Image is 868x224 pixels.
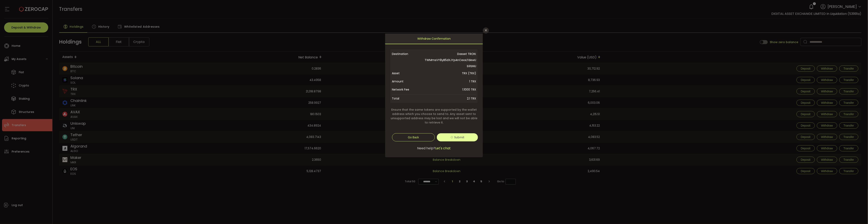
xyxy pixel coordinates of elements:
span: Need help? [417,146,435,151]
span: 1 TRX [424,77,476,85]
span: 2.1 TRX [467,96,476,101]
span: Go Back [408,136,419,139]
span: Total [392,96,399,101]
span: Withdraw Confirmation [417,34,451,44]
span: Destination [392,51,424,69]
span: TRX (TRX) [424,69,476,77]
span: Ensure that the same tokens are supported by the wallet address which you choose to send to. Any ... [390,108,478,125]
iframe: Chat Widget [848,204,868,224]
div: dialog [385,34,483,157]
span: Amount [392,77,424,85]
span: Network Fee [392,85,424,94]
span: Dasset TRON: TWMmsVY8yB5dXJYpAnCexxLfdewUb1rbNU [424,51,476,69]
button: Close [483,27,489,34]
button: Go Back [392,133,435,141]
span: 1.1000 TRX [424,85,476,94]
span: Asset [392,69,424,77]
span: Let's chat [435,146,451,151]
